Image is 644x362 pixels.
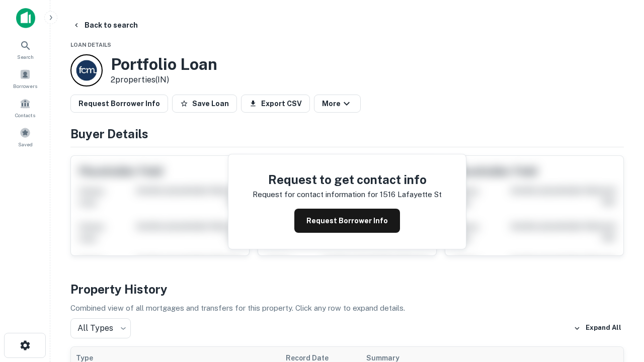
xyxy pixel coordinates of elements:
span: Contacts [15,111,35,119]
p: 2 properties (IN) [111,74,217,86]
span: Loan Details [70,42,111,48]
p: Combined view of all mortgages and transfers for this property. Click any row to expand details. [70,302,624,314]
h4: Request to get contact info [253,170,442,189]
a: Saved [3,123,47,150]
button: Export CSV [241,95,310,113]
img: capitalize-icon.png [16,8,35,28]
button: Request Borrower Info [294,209,400,233]
iframe: Chat Widget [594,282,644,330]
button: More [314,95,361,113]
a: Search [3,36,47,63]
h4: Property History [70,280,624,298]
a: Contacts [3,94,47,121]
span: Borrowers [13,82,37,90]
h3: Portfolio Loan [111,55,217,74]
div: All Types [70,318,131,338]
span: Saved [18,140,33,148]
button: Save Loan [172,95,237,113]
span: Search [17,53,34,61]
a: Borrowers [3,65,47,92]
p: 1516 lafayette st [380,189,442,201]
button: Back to search [68,16,142,34]
h4: Buyer Details [70,125,624,143]
p: Request for contact information for [253,189,378,201]
button: Request Borrower Info [70,95,168,113]
button: Expand All [571,321,624,336]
